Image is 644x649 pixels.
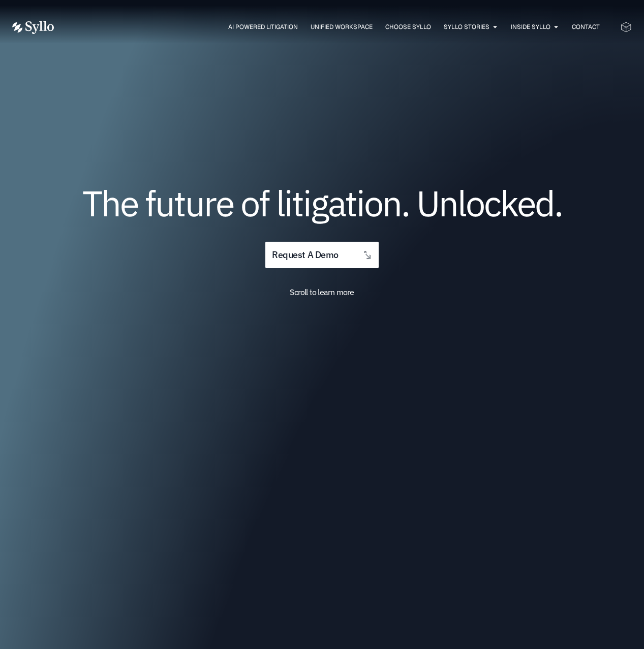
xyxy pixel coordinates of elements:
span: request a demo [272,250,338,260]
a: Syllo Stories [444,22,489,31]
a: request a demo [265,242,378,269]
nav: Menu [74,22,600,32]
h1: The future of litigation. Unlocked. [73,186,571,220]
a: Unified Workspace [311,22,373,31]
a: Contact [572,22,600,31]
a: Choose Syllo [385,22,431,31]
a: Inside Syllo [511,22,550,31]
span: Scroll to learn more [290,287,354,297]
img: Vector [12,21,54,34]
a: AI Powered Litigation [228,22,298,31]
div: Menu Toggle [74,22,600,32]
